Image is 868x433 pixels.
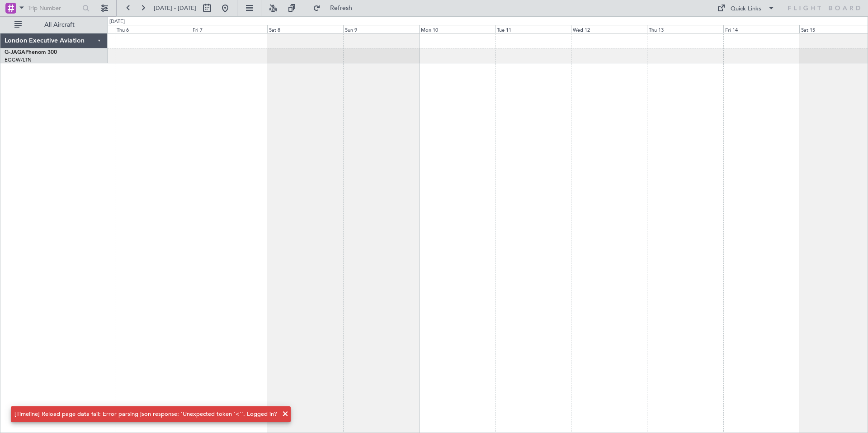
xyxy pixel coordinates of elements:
div: Fri 14 [723,25,799,33]
span: G-JAGA [5,50,25,55]
span: [DATE] - [DATE] [154,4,196,12]
div: Fri 7 [191,25,267,33]
div: Wed 12 [571,25,647,33]
div: [DATE] [109,18,125,26]
div: Sun 9 [343,25,419,33]
div: Mon 10 [419,25,495,33]
div: Thu 13 [647,25,723,33]
div: Quick Links [731,5,761,14]
span: All Aircraft [24,22,95,28]
button: Quick Links [712,1,779,15]
button: All Aircraft [10,18,98,32]
a: EGGW/LTN [5,57,32,63]
input: Trip Number [28,1,80,15]
button: Refresh [309,1,363,15]
div: Thu 6 [115,25,191,33]
a: G-JAGAPhenom 300 [5,50,57,55]
span: Refresh [322,5,360,11]
div: Sat 8 [267,25,343,33]
div: [Timeline] Reload page data fail: Error parsing json response: 'Unexpected token '<''. Logged in? [14,410,277,419]
div: Tue 11 [495,25,571,33]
